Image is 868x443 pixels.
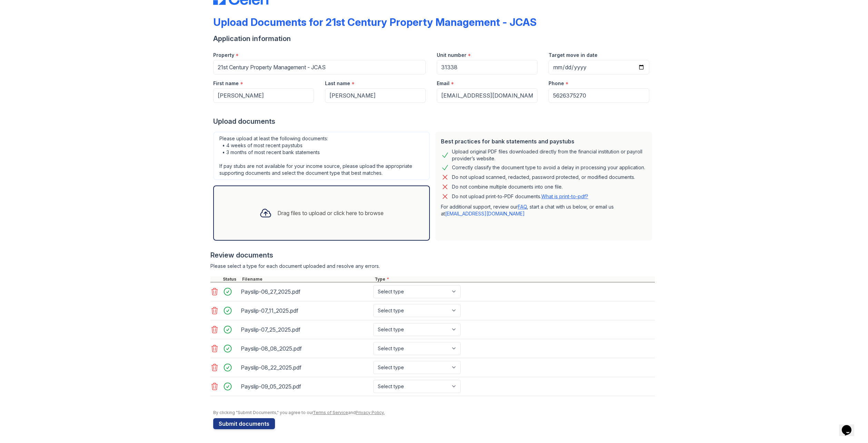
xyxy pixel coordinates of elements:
div: Type [373,276,655,282]
div: Payslip-09_05_2025.pdf [241,381,371,392]
div: By clicking "Submit Documents," you agree to our and [213,410,655,415]
div: Payslip-06_27_2025.pdf [241,286,371,297]
label: Property [213,52,234,59]
label: Unit number [437,52,466,59]
div: Filename [241,276,373,282]
a: [EMAIL_ADDRESS][DOMAIN_NAME] [445,211,525,217]
iframe: chat widget [839,415,861,436]
label: Last name [325,80,350,87]
div: Please select a type for each document uploaded and resolve any errors. [210,263,655,270]
div: Best practices for bank statements and paystubs [441,137,647,145]
div: Upload Documents for 21st Century Property Management - JCAS [213,16,536,28]
a: What is print-to-pdf? [541,193,588,199]
div: Payslip-08_08_2025.pdf [241,343,371,354]
a: Privacy Policy. [356,410,385,415]
div: Review documents [210,250,655,260]
a: Terms of Service [313,410,348,415]
p: For additional support, review our , start a chat with us below, or email us at [441,203,647,217]
div: Payslip-08_22_2025.pdf [241,362,371,373]
label: Email [437,80,450,87]
div: Please upload at least the following documents: • 4 weeks of most recent paystubs • 3 months of m... [213,132,430,180]
a: FAQ [518,204,527,210]
label: First name [213,80,239,87]
label: Phone [549,80,564,87]
div: Upload original PDF files downloaded directly from the financial institution or payroll provider’... [452,148,647,162]
div: Correctly classify the document type to avoid a delay in processing your application. [452,163,645,172]
div: Payslip-07_11_2025.pdf [241,305,371,316]
div: Do not combine multiple documents into one file. [452,183,563,191]
label: Target move in date [549,52,598,59]
div: Status [221,276,241,282]
div: Payslip-07_25_2025.pdf [241,324,371,335]
div: Do not upload scanned, redacted, password protected, or modified documents. [452,173,635,181]
div: Application information [213,34,655,43]
div: Drag files to upload or click here to browse [277,209,384,217]
div: Upload documents [213,117,655,126]
button: Submit documents [213,418,275,429]
p: Do not upload print-to-PDF documents. [452,193,588,200]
